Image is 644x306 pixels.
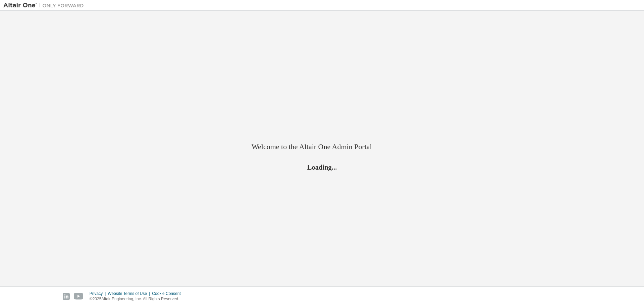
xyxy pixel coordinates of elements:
[3,2,87,9] img: Altair One
[63,293,70,300] img: linkedin.svg
[108,291,152,296] div: Website Terms of Use
[252,163,392,171] h2: Loading...
[90,291,108,296] div: Privacy
[90,296,185,302] p: © 2025 Altair Engineering, Inc. All Rights Reserved.
[74,293,84,300] img: youtube.svg
[152,291,184,296] div: Cookie Consent
[252,142,392,151] h2: Welcome to the Altair One Admin Portal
